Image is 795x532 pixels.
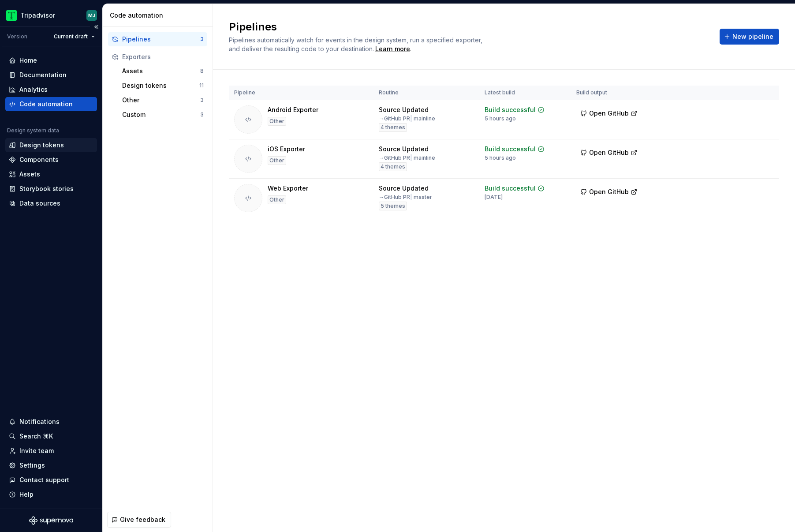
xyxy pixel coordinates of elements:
button: New pipeline [720,29,779,45]
a: Supernova Logo [29,516,73,525]
th: Routine [373,86,479,100]
div: Version [7,33,27,40]
div: → GitHub PR mainline [379,154,435,161]
button: Collapse sidebar [90,21,102,33]
a: Assets8 [119,64,207,78]
th: Latest build [479,86,571,100]
div: Design tokens [19,141,64,150]
div: Assets [19,170,40,179]
button: Contact support [5,473,97,487]
div: Search ⌘K [19,432,53,441]
button: Notifications [5,415,97,429]
div: Build successful [485,145,536,154]
div: Code automation [110,11,209,20]
div: 3 [200,111,204,118]
div: Code automation [19,100,73,109]
div: 11 [199,82,204,89]
div: Components [19,155,59,164]
span: Open GitHub [589,187,629,196]
span: Open GitHub [589,148,629,157]
span: Open GitHub [589,109,629,118]
div: Build successful [485,105,536,114]
span: | [410,194,412,200]
span: 4 themes [381,163,405,170]
img: 0ed0e8b8-9446-497d-bad0-376821b19aa5.png [6,10,17,21]
a: Open GitHub [576,189,642,197]
a: Components [5,153,97,167]
div: Contact support [19,476,69,484]
div: MJ [88,12,95,19]
button: Open GitHub [576,184,642,200]
div: Settings [19,461,45,470]
span: | [410,154,412,161]
span: 4 themes [381,124,405,131]
a: Invite team [5,444,97,458]
a: Storybook stories [5,182,97,196]
div: Design system data [7,127,59,134]
div: Home [19,56,37,65]
button: Other3 [119,93,207,107]
div: 3 [200,36,204,43]
div: Build successful [485,184,536,193]
div: Source Updated [379,145,429,154]
div: Other [268,195,286,204]
button: Pipelines3 [108,32,207,46]
th: Pipeline [229,86,373,100]
div: Documentation [19,71,67,79]
div: → GitHub PR master [379,194,432,201]
button: Search ⌘K [5,429,97,443]
a: Learn more [375,45,410,53]
span: | [410,115,412,122]
div: Exporters [122,52,204,61]
span: . [374,46,411,52]
div: Android Exporter [268,105,318,114]
button: Custom3 [119,108,207,122]
div: 8 [200,67,204,75]
span: Give feedback [120,515,165,524]
div: Assets [122,67,200,75]
a: Documentation [5,68,97,82]
div: 5 hours ago [485,115,516,122]
a: Design tokens [5,138,97,152]
div: Invite team [19,446,54,455]
th: Build output [571,86,649,100]
div: Other [122,96,200,105]
button: Give feedback [107,512,171,528]
a: Code automation [5,97,97,111]
a: Settings [5,458,97,472]
div: Tripadvisor [20,11,55,20]
div: Data sources [19,199,60,208]
a: Analytics [5,82,97,97]
button: Open GitHub [576,145,642,161]
a: Data sources [5,196,97,210]
a: Open GitHub [576,111,642,118]
div: [DATE] [485,194,503,201]
div: Custom [122,110,200,119]
div: Storybook stories [19,184,74,193]
div: Other [268,156,286,165]
span: Pipelines automatically watch for events in the design system, run a specified exporter, and deli... [229,36,484,52]
span: Current draft [54,33,88,40]
div: 5 hours ago [485,154,516,161]
span: 5 themes [381,202,405,210]
button: Open GitHub [576,105,642,121]
span: New pipeline [732,32,773,41]
button: TripadvisorMJ [2,6,101,25]
div: Analytics [19,85,48,94]
a: Open GitHub [576,150,642,157]
div: 3 [200,97,204,104]
div: Source Updated [379,105,429,114]
button: Current draft [50,30,99,43]
button: Design tokens11 [119,79,207,93]
div: Source Updated [379,184,429,193]
a: Home [5,53,97,67]
div: Other [268,117,286,126]
button: Help [5,487,97,502]
div: Pipelines [122,35,200,44]
div: Web Exporter [268,184,308,193]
